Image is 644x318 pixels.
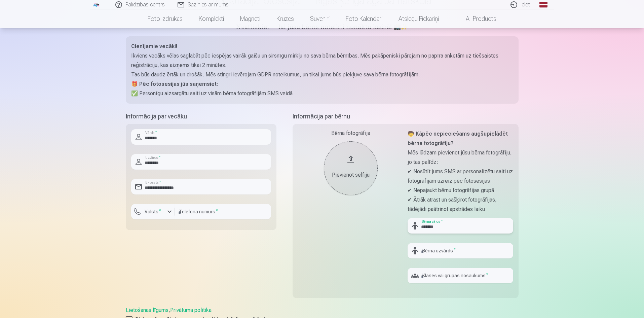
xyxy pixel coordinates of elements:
button: Valsts* [131,204,175,219]
a: Suvenīri [302,9,338,28]
a: Lietošanas līgums [126,307,168,313]
a: Magnēti [232,9,268,28]
a: Privātuma politika [170,307,212,313]
strong: 🧒 Kāpēc nepieciešams augšupielādēt bērna fotogrāfiju? [408,131,508,146]
div: Bērna fotogrāfija [298,129,404,137]
a: Atslēgu piekariņi [390,9,447,28]
h5: Informācija par bērnu [293,112,519,121]
p: Mēs lūdzam pievienot jūsu bērna fotogrāfiju, jo tas palīdz: [408,148,513,167]
a: Foto kalendāri [338,9,390,28]
div: Pievienot selfiju [331,171,371,179]
strong: Cienījamie vecāki! [131,43,177,49]
h5: Informācija par vecāku [126,112,276,121]
p: ✔ Nepajaukt bērnu fotogrāfijas grupā [408,186,513,195]
button: Pievienot selfiju [324,141,378,195]
p: ✔ Nosūtīt jums SMS ar personalizētu saiti uz fotogrāfijām uzreiz pēc fotosesijas [408,167,513,186]
a: Foto izdrukas [140,9,191,28]
a: Krūzes [268,9,302,28]
p: ✔ Ātrāk atrast un sašķirot fotogrāfijas, tādējādi paātrinot apstrādes laiku [408,195,513,214]
label: Valsts [142,208,164,215]
a: Komplekti [191,9,232,28]
p: Tas būs daudz ērtāk un drošāk. Mēs stingri ievērojam GDPR noteikumus, un tikai jums būs piekļuve ... [131,70,513,79]
p: ✅ Personīgu aizsargātu saiti uz visām bērna fotogrāfijām SMS veidā [131,89,513,98]
strong: 🎁 Pēc fotosesijas jūs saņemsiet: [131,81,218,87]
p: Ikviens vecāks vēlas saglabāt pēc iespējas vairāk gaišu un sirsnīgu mirkļu no sava bērna bērnības... [131,51,513,70]
img: /fa1 [93,3,100,7]
a: All products [447,9,504,28]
